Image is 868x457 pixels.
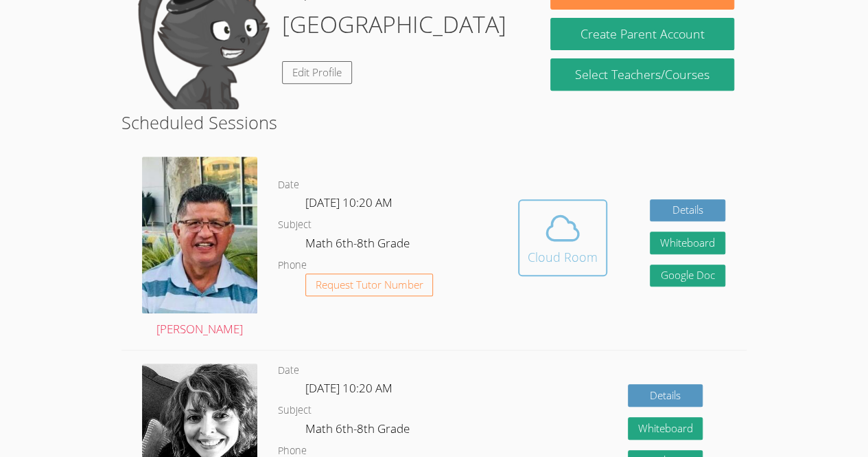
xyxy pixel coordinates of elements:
[305,234,412,257] dd: Math 6th-8th Grade
[650,232,725,254] button: Whiteboard
[305,194,392,210] span: [DATE] 10:20 AM
[305,380,392,396] span: [DATE] 10:20 AM
[628,384,703,407] a: Details
[278,177,299,194] dt: Date
[550,18,734,50] button: Create Parent Account
[518,199,607,276] button: Cloud Room
[316,280,423,290] span: Request Tutor Number
[278,216,312,234] dt: Subject
[650,265,725,287] a: Google Doc
[650,199,725,222] a: Details
[142,157,257,339] a: [PERSON_NAME]
[550,58,734,91] a: Select Teachers/Courses
[121,109,747,135] h2: Scheduled Sessions
[305,419,412,443] dd: Math 6th-8th Grade
[282,61,352,84] a: Edit Profile
[528,247,598,267] div: Cloud Room
[628,417,703,440] button: Whiteboard
[278,257,307,274] dt: Phone
[278,362,299,379] dt: Date
[278,402,312,419] dt: Subject
[142,157,257,313] img: avatar.png
[305,274,434,296] button: Request Tutor Number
